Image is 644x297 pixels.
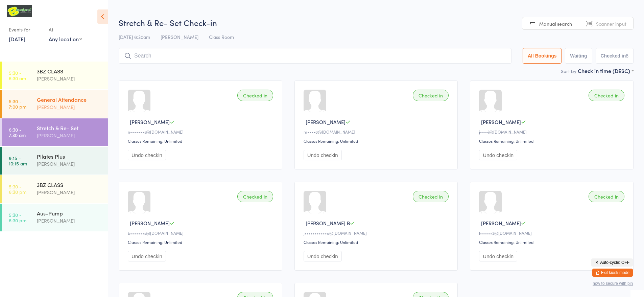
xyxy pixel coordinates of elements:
[49,24,82,35] div: At
[49,35,82,43] div: Any location
[9,35,25,43] a: [DATE]
[128,129,275,135] div: n•••••••s@[DOMAIN_NAME]
[591,258,633,267] button: Auto-cycle: OFF
[128,138,275,144] div: Classes Remaining: Unlimited
[130,118,170,125] span: [PERSON_NAME]
[37,188,102,196] div: [PERSON_NAME]
[304,150,342,160] button: Undo checkin
[9,184,26,195] time: 5:30 - 6:30 pm
[523,48,562,64] button: All Bookings
[479,129,626,135] div: j••••i@[DOMAIN_NAME]
[119,17,634,28] h2: Stretch & Re- Set Check-in
[479,251,517,261] button: Undo checkin
[592,269,633,277] button: Exit kiosk mode
[2,62,108,89] a: 5:30 -6:30 am3BZ CLASS[PERSON_NAME]
[37,132,102,139] div: [PERSON_NAME]
[561,68,576,74] label: Sort by
[37,75,102,83] div: [PERSON_NAME]
[37,209,102,217] div: Aus-Pump
[37,124,102,132] div: Stretch & Re- Set
[9,70,26,81] time: 5:30 - 6:30 am
[2,90,108,118] a: 5:30 -7:00 pmGeneral Attendance[PERSON_NAME]
[304,239,451,245] div: Classes Remaining: Unlimited
[2,204,108,231] a: 5:30 -6:30 pmAus-Pump[PERSON_NAME]
[306,220,350,227] span: [PERSON_NAME] B
[37,103,102,111] div: [PERSON_NAME]
[37,181,102,188] div: 3BZ CLASS
[2,147,108,175] a: 9:15 -10:15 amPilates Plus[PERSON_NAME]
[626,53,628,59] div: 8
[539,20,572,27] span: Manual search
[7,5,32,17] img: B Transformed Gym
[37,96,102,103] div: General Attendance
[578,67,634,74] div: Check in time (DESC)
[128,239,275,245] div: Classes Remaining: Unlimited
[596,48,634,64] button: Checked in8
[37,67,102,75] div: 3BZ CLASS
[479,230,626,236] div: l••••••3@[DOMAIN_NAME]
[479,138,626,144] div: Classes Remaining: Unlimited
[589,90,624,101] div: Checked in
[119,48,511,64] input: Search
[2,175,108,203] a: 5:30 -6:30 pm3BZ CLASS[PERSON_NAME]
[2,118,108,146] a: 6:30 -7:30 amStretch & Re- Set[PERSON_NAME]
[128,251,166,261] button: Undo checkin
[237,90,273,101] div: Checked in
[119,33,150,40] span: [DATE] 6:30am
[306,118,345,125] span: [PERSON_NAME]
[128,230,275,236] div: b•••••••s@[DOMAIN_NAME]
[37,153,102,160] div: Pilates Plus
[304,138,451,144] div: Classes Remaining: Unlimited
[161,33,198,40] span: [PERSON_NAME]
[37,217,102,225] div: [PERSON_NAME]
[209,33,234,40] span: Class Room
[37,160,102,168] div: [PERSON_NAME]
[304,129,451,135] div: m••••6@[DOMAIN_NAME]
[593,281,633,286] button: how to secure with pin
[413,191,449,202] div: Checked in
[304,230,451,236] div: j•••••••••••e@[DOMAIN_NAME]
[9,127,26,138] time: 6:30 - 7:30 am
[9,212,26,223] time: 5:30 - 6:30 pm
[304,251,342,261] button: Undo checkin
[481,118,521,125] span: [PERSON_NAME]
[237,191,273,202] div: Checked in
[565,48,592,64] button: Waiting
[413,90,449,101] div: Checked in
[128,150,166,160] button: Undo checkin
[9,24,42,35] div: Events for
[130,220,170,227] span: [PERSON_NAME]
[481,220,521,227] span: [PERSON_NAME]
[479,150,517,160] button: Undo checkin
[9,98,26,109] time: 5:30 - 7:00 pm
[589,191,624,202] div: Checked in
[479,239,626,245] div: Classes Remaining: Unlimited
[9,155,27,166] time: 9:15 - 10:15 am
[596,20,626,27] span: Scanner input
